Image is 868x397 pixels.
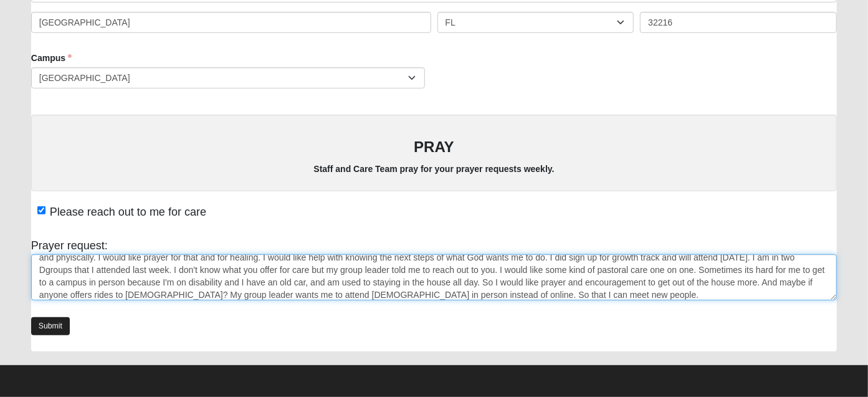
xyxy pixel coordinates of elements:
[44,138,824,156] h3: PRAY
[50,206,206,218] span: Please reach out to me for care
[31,317,70,335] a: Submit
[44,164,824,175] h5: Staff and Care Team pray for your prayer requests weekly.
[31,12,431,33] input: City
[37,206,45,214] input: Please reach out to me for care
[640,12,837,33] input: Zip
[31,52,72,64] label: Campus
